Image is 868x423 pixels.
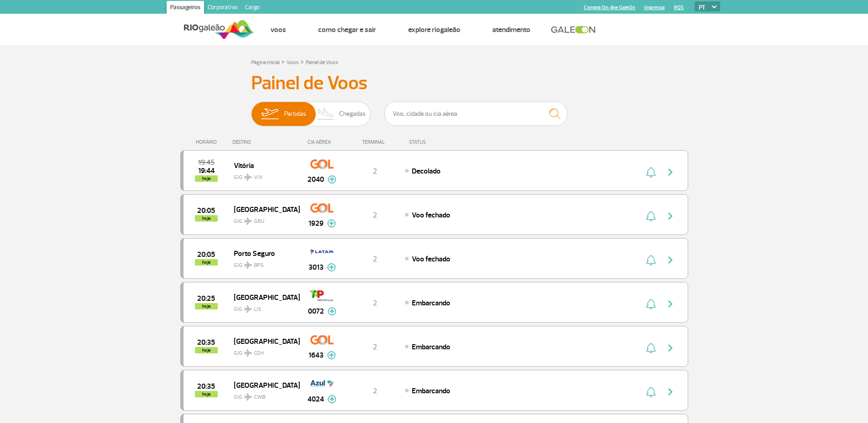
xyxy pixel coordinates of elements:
img: destiny_airplane.svg [244,393,252,401]
span: LIS [254,305,261,314]
span: [GEOGRAPHIC_DATA] [234,335,292,347]
img: slider-embarque [255,102,284,126]
span: 2025-08-26 20:05:00 [197,251,215,258]
img: seta-direita-painel-voo.svg [665,386,676,397]
a: Cargo [241,1,263,16]
span: 3013 [308,262,323,273]
span: GIG [234,300,292,314]
span: [GEOGRAPHIC_DATA] [234,291,292,303]
img: slider-desembarque [313,102,340,126]
img: sino-painel-voo.svg [646,211,656,222]
img: seta-direita-painel-voo.svg [665,167,676,178]
img: destiny_airplane.svg [244,174,252,181]
span: 0072 [308,306,324,317]
h3: Painel de Voos [251,72,617,95]
img: destiny_airplane.svg [244,349,252,357]
span: GIG [234,256,292,270]
span: hoje [195,215,218,222]
span: BPS [254,261,264,270]
img: seta-direita-painel-voo.svg [665,255,676,266]
span: Embarcando [412,386,450,396]
span: Partidas [284,102,306,126]
img: seta-direita-painel-voo.svg [665,298,676,309]
img: destiny_airplane.svg [244,261,252,269]
span: GIG [234,168,292,182]
a: Imprensa [644,5,665,11]
a: Voos [286,59,299,66]
span: 2025-08-26 20:25:00 [197,295,215,302]
span: Decolado [412,167,441,176]
span: 2040 [307,174,324,185]
span: Voo fechado [412,211,450,220]
span: Voo fechado [412,255,450,264]
a: Painel de Voos [306,59,338,66]
img: mais-info-painel-voo.svg [328,175,336,184]
span: GIG [234,388,292,401]
span: 2025-08-26 19:45:00 [198,159,215,166]
span: 2 [373,342,377,352]
img: seta-direita-painel-voo.svg [665,342,676,353]
img: destiny_airplane.svg [244,217,252,225]
a: RQS [674,5,684,11]
a: Explore RIOgaleão [408,25,460,34]
span: hoje [195,347,218,353]
span: 2 [373,386,377,396]
span: Porto Seguro [234,247,292,259]
div: STATUS [404,139,479,145]
a: Voos [270,25,286,34]
span: GRU [254,217,264,226]
span: CWB [254,393,265,401]
img: mais-info-painel-voo.svg [328,395,336,403]
span: 2025-08-26 19:44:15 [198,168,215,174]
a: Corporativo [204,1,241,16]
span: 4024 [307,394,324,405]
span: [GEOGRAPHIC_DATA] [234,203,292,215]
img: destiny_airplane.svg [244,305,252,313]
span: 1929 [308,218,323,229]
a: Compra On-line GaleOn [584,5,635,11]
span: 2 [373,211,377,220]
span: 2 [373,255,377,264]
span: hoje [195,175,218,182]
a: Atendimento [492,25,530,34]
a: > [281,56,285,67]
span: GIG [234,344,292,358]
img: mais-info-painel-voo.svg [327,263,336,271]
span: hoje [195,259,218,266]
span: 2025-08-26 20:35:00 [197,339,215,346]
a: Página Inicial [251,59,280,66]
span: 1643 [308,350,323,361]
img: sino-painel-voo.svg [646,255,656,266]
img: mais-info-painel-voo.svg [327,219,336,228]
img: sino-painel-voo.svg [646,298,656,309]
span: Embarcando [412,298,450,308]
div: TERMINAL [345,139,404,145]
a: Passageiros [167,1,204,16]
div: HORÁRIO [183,139,233,145]
span: Embarcando [412,342,450,352]
a: > [301,56,304,67]
span: hoje [195,303,218,309]
span: CGH [254,349,264,358]
img: seta-direita-painel-voo.svg [665,211,676,222]
span: Chegadas [339,102,366,126]
img: mais-info-painel-voo.svg [327,351,336,359]
span: VIX [254,174,263,182]
img: sino-painel-voo.svg [646,342,656,353]
span: 2 [373,167,377,176]
img: sino-painel-voo.svg [646,386,656,397]
a: Como chegar e sair [318,25,376,34]
div: CIA AÉREA [299,139,345,145]
span: 2025-08-26 20:05:00 [197,207,215,214]
img: mais-info-painel-voo.svg [328,307,336,315]
span: Vitória [234,159,292,171]
input: Voo, cidade ou cia aérea [384,102,567,126]
span: hoje [195,391,218,397]
img: sino-painel-voo.svg [646,167,656,178]
span: GIG [234,212,292,226]
span: 2025-08-26 20:35:00 [197,383,215,390]
span: [GEOGRAPHIC_DATA] [234,379,292,391]
div: DESTINO [232,139,299,145]
span: 2 [373,298,377,308]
